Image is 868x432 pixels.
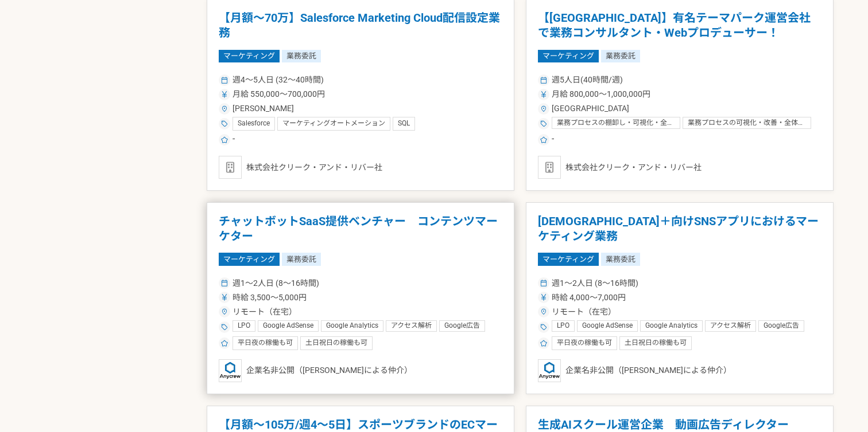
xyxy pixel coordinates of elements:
[540,77,547,84] img: ico_calendar-4541a85f.svg
[232,74,324,86] span: 週4〜5人日 (32〜40時間)
[263,321,313,331] span: Google AdSense
[444,321,480,331] span: Google広告
[232,277,319,289] span: 週1〜2人日 (8〜16時間)
[601,50,640,62] span: 業務委託
[540,294,547,301] img: ico_currency_yen-76ea2c4c.svg
[538,253,599,265] span: マーケティング
[557,119,675,128] span: 業務プロセスの棚卸し・可視化・全体最適化
[538,50,599,62] span: マーケティング
[540,120,547,127] img: ico_tag-f97210f0.svg
[538,214,821,244] h1: [DEMOGRAPHIC_DATA]＋向けSNSアプリにおけるマーケティング業務
[232,336,298,350] div: 平日夜の稼働も可
[219,11,502,40] h1: 【月額～70万】Salesforce Marketing Cloud配信設定業務
[219,359,242,382] img: logo_text_blue_01.png
[398,119,410,128] span: SQL
[300,336,373,350] div: 土日祝日の稼働も可
[219,156,502,179] div: 株式会社クリーク・アンド・リバー社
[557,321,569,331] span: LPO
[221,294,228,301] img: ico_currency_yen-76ea2c4c.svg
[552,336,617,350] div: 平日夜の稼働も可
[391,321,432,331] span: アクセス解析
[221,77,228,84] img: ico_calendar-4541a85f.svg
[552,277,638,289] span: 週1〜2人日 (8〜16時間)
[282,253,321,265] span: 業務委託
[538,359,561,382] img: logo_text_blue_01.png
[540,324,547,331] img: ico_tag-f97210f0.svg
[601,253,640,265] span: 業務委託
[540,91,547,98] img: ico_currency_yen-76ea2c4c.svg
[238,119,270,128] span: Salesforce
[221,308,228,315] img: ico_location_pin-352ac629.svg
[221,280,228,286] img: ico_calendar-4541a85f.svg
[540,280,547,286] img: ico_calendar-4541a85f.svg
[232,292,307,304] span: 時給 3,500〜5,000円
[219,50,280,62] span: マーケティング
[538,359,821,382] div: 企業名非公開（[PERSON_NAME]による仲介）
[582,321,633,331] span: Google AdSense
[764,321,799,331] span: Google広告
[326,321,378,331] span: Google Analytics
[552,133,554,147] span: -
[232,133,235,147] span: -
[219,214,502,244] h1: チャットボットSaaS提供ベンチャー コンテンツマーケター
[538,156,561,179] img: default_org_logo-42cde973f59100197ec2c8e796e4974ac8490bb5b08a0eb061ff975e4574aa76.png
[219,359,502,382] div: 企業名非公開（[PERSON_NAME]による仲介）
[538,11,821,40] h1: 【[GEOGRAPHIC_DATA]】有名テーマパーク運営会社で業務コンサルタント・Webプロデューサー！
[219,156,242,179] img: default_org_logo-42cde973f59100197ec2c8e796e4974ac8490bb5b08a0eb061ff975e4574aa76.png
[221,136,228,143] img: ico_star-c4f7eedc.svg
[232,88,325,100] span: 月給 550,000〜700,000円
[540,340,547,347] img: ico_star-c4f7eedc.svg
[221,105,228,112] img: ico_location_pin-352ac629.svg
[221,120,228,127] img: ico_tag-f97210f0.svg
[221,324,228,331] img: ico_tag-f97210f0.svg
[219,253,280,265] span: マーケティング
[552,74,623,86] span: 週5人日(40時間/週)
[232,103,294,115] span: [PERSON_NAME]
[552,306,616,318] span: リモート（在宅）
[221,91,228,98] img: ico_currency_yen-76ea2c4c.svg
[710,321,751,331] span: アクセス解析
[221,340,228,347] img: ico_star-c4f7eedc.svg
[538,156,821,179] div: 株式会社クリーク・アンド・リバー社
[232,306,297,318] span: リモート（在宅）
[238,321,250,331] span: LPO
[282,50,321,62] span: 業務委託
[540,105,547,112] img: ico_location_pin-352ac629.svg
[540,136,547,143] img: ico_star-c4f7eedc.svg
[619,336,692,350] div: 土日祝日の稼働も可
[688,119,806,128] span: 業務プロセスの可視化・改善・全体最適化
[552,88,650,100] span: 月給 800,000〜1,000,000円
[552,103,629,115] span: [GEOGRAPHIC_DATA]
[282,119,385,128] span: マーケティングオートメーション
[552,292,626,304] span: 時給 4,000〜7,000円
[645,321,697,331] span: Google Analytics
[540,308,547,315] img: ico_location_pin-352ac629.svg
